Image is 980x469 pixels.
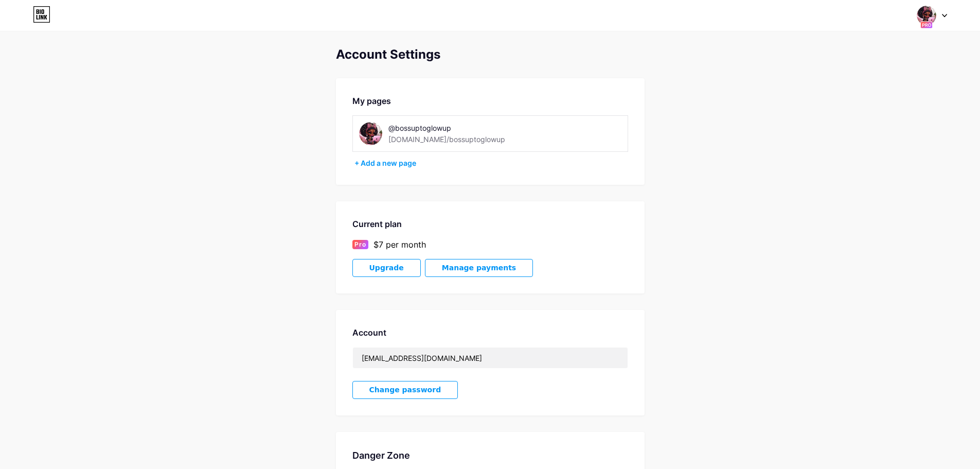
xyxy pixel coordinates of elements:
[388,134,505,145] div: [DOMAIN_NAME]/bossuptoglowup
[354,158,628,168] div: + Add a new page
[352,326,628,339] div: Account
[425,259,533,277] button: Manage payments
[352,381,458,399] button: Change password
[354,240,366,249] span: Pro
[352,218,628,230] div: Current plan
[352,95,628,107] div: My pages
[336,47,645,62] div: Account Settings
[917,6,936,25] img: bossbabebizshop
[352,448,628,462] div: Danger Zone
[353,348,628,368] input: Email
[369,386,441,394] span: Change password
[369,264,404,272] span: Upgrade
[373,238,426,251] div: $7 per month
[352,259,421,277] button: Upgrade
[388,123,534,133] div: @bossuptoglowup
[359,122,382,145] img: bossuptoglowup
[442,264,516,272] span: Manage payments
